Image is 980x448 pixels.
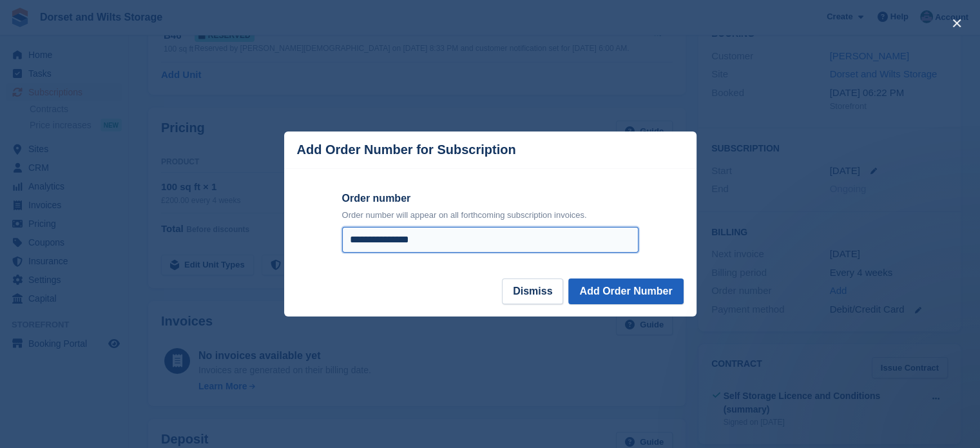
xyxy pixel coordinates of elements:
p: Order number will appear on all forthcoming subscription invoices. [342,209,639,222]
button: Add Order Number [568,278,683,304]
label: Order number [342,191,639,206]
button: close [946,13,967,34]
p: Add Order Number for Subscription [297,142,516,157]
button: Dismiss [502,278,563,304]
